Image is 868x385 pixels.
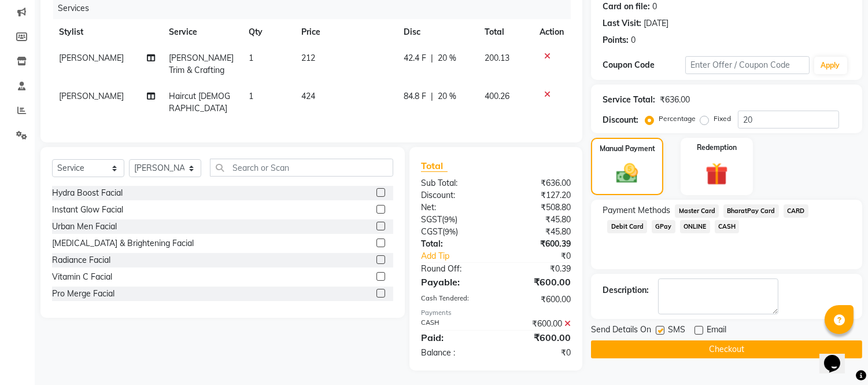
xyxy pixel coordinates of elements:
[412,263,496,275] div: Round Off:
[421,226,442,237] span: CGST
[659,113,696,124] label: Percentage
[445,227,456,236] span: 9%
[412,201,496,214] div: Net:
[52,237,194,250] div: [MEDICAL_DATA] & Brightening Facial
[603,94,655,106] div: Service Total:
[169,91,230,113] span: Haircut [DEMOGRAPHIC_DATA]
[660,94,690,106] div: ₹636.00
[510,250,580,262] div: ₹0
[675,204,719,218] span: Master Card
[668,324,685,338] span: SMS
[496,214,580,226] div: ₹45.80
[438,90,457,102] span: 20 %
[814,57,847,74] button: Apply
[496,347,580,359] div: ₹0
[421,214,442,225] span: SGST
[412,250,510,262] a: Add Tip
[591,324,651,338] span: Send Details On
[294,19,397,45] th: Price
[652,220,675,233] span: GPay
[644,17,668,30] div: [DATE]
[485,91,510,101] span: 400.26
[496,263,580,275] div: ₹0.39
[496,275,580,289] div: ₹600.00
[603,34,629,46] div: Points:
[603,17,641,30] div: Last Visit:
[496,318,580,330] div: ₹600.00
[249,53,253,63] span: 1
[431,52,434,64] span: |
[591,340,862,358] button: Checkout
[685,56,809,74] input: Enter Offer / Coupon Code
[715,220,740,233] span: CASH
[610,161,644,186] img: _cash.svg
[603,204,670,217] span: Payment Methods
[784,204,808,218] span: CARD
[412,331,496,344] div: Paid:
[444,215,455,224] span: 9%
[496,238,580,250] div: ₹600.39
[162,19,242,45] th: Service
[600,144,655,154] label: Manual Payment
[478,19,533,45] th: Total
[242,19,295,45] th: Qty
[496,226,580,238] div: ₹45.80
[59,53,124,63] span: [PERSON_NAME]
[431,90,434,102] span: |
[59,91,124,101] span: [PERSON_NAME]
[412,238,496,250] div: Total:
[496,189,580,201] div: ₹127.20
[52,204,123,216] div: Instant Glow Facial
[631,34,636,46] div: 0
[52,254,110,266] div: Radiance Facial
[52,19,162,45] th: Stylist
[603,59,685,71] div: Coupon Code
[603,284,649,296] div: Description:
[819,339,856,373] iframe: chat widget
[52,271,112,283] div: Vitamin C Facial
[412,275,496,289] div: Payable:
[438,52,457,64] span: 20 %
[210,159,393,177] input: Search or Scan
[412,214,496,226] div: ( )
[603,114,638,126] div: Discount:
[533,19,571,45] th: Action
[412,347,496,359] div: Balance :
[412,177,496,189] div: Sub Total:
[169,53,234,75] span: [PERSON_NAME] Trim & Crafting
[52,221,117,233] div: Urban Men Facial
[607,220,647,233] span: Debit Card
[485,53,510,63] span: 200.13
[412,318,496,330] div: CASH
[301,91,315,101] span: 424
[496,294,580,306] div: ₹600.00
[714,113,731,124] label: Fixed
[496,331,580,344] div: ₹600.00
[301,53,315,63] span: 212
[680,220,710,233] span: ONLINE
[603,1,650,13] div: Card on file:
[723,204,779,218] span: BharatPay Card
[52,288,114,300] div: Pro Merge Facial
[52,187,123,199] div: Hydra Boost Facial
[397,19,478,45] th: Disc
[707,324,726,338] span: Email
[496,177,580,189] div: ₹636.00
[404,90,427,102] span: 84.8 F
[404,52,427,64] span: 42.4 F
[699,160,735,188] img: _gift.svg
[412,294,496,306] div: Cash Tendered:
[421,308,571,318] div: Payments
[249,91,253,101] span: 1
[412,189,496,201] div: Discount:
[697,142,737,153] label: Redemption
[496,201,580,214] div: ₹508.80
[421,160,448,172] span: Total
[652,1,657,13] div: 0
[412,226,496,238] div: ( )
